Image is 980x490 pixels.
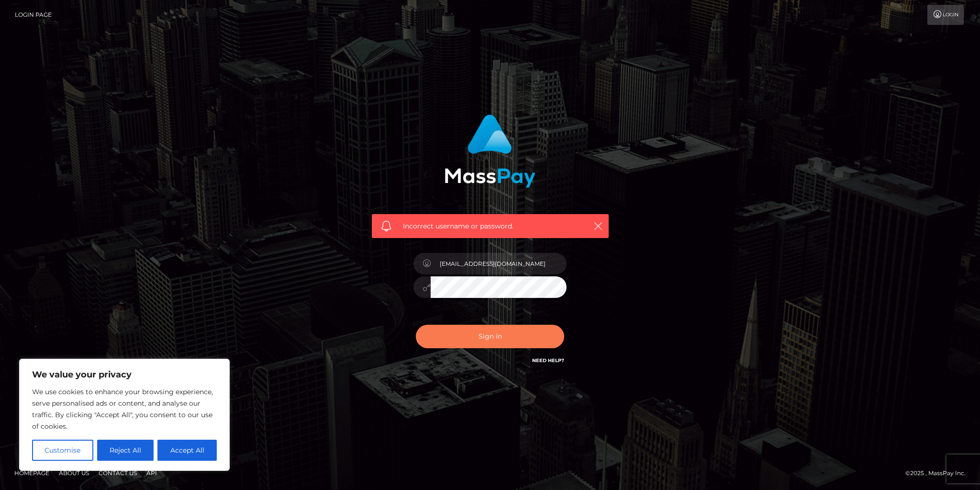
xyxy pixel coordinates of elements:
[32,386,217,432] p: We use cookies to enhance your browsing experience, serve personalised ads or content, and analys...
[15,5,52,25] a: Login Page
[445,114,535,188] img: MassPay Login
[95,466,141,480] a: Contact Us
[97,440,154,461] button: Reject All
[431,253,567,274] input: Username...
[532,357,564,364] a: Need Help?
[32,369,217,380] p: We value your privacy
[11,466,53,480] a: Homepage
[927,5,964,25] a: Login
[19,359,230,471] div: We value your privacy
[905,468,973,479] div: © 2025 , MassPay Inc.
[416,325,564,348] button: Sign in
[157,440,217,461] button: Accept All
[55,466,93,480] a: About Us
[32,440,93,461] button: Customise
[143,466,161,480] a: API
[403,221,578,231] span: Incorrect username or password.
